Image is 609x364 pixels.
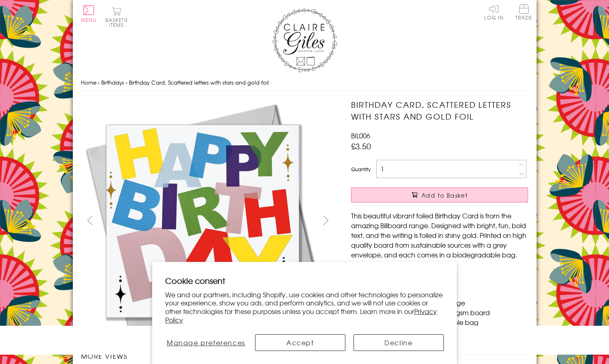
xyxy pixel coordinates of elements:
a: Privacy Policy [165,306,437,325]
button: Accept [255,334,345,351]
button: Manage preferences [165,334,247,351]
span: › [98,78,100,86]
span: Menu [81,16,97,24]
span: BIL006 [351,131,370,140]
label: Quantity [351,166,371,173]
a: Birthdays [101,78,124,86]
img: Birthday Card, Scattered letters with stars and gold foil [81,99,325,343]
h1: Birthday Card, Scattered letters with stars and gold foil [351,99,528,122]
a: Trade [515,4,533,22]
h2: Cookie consent [165,275,444,286]
span: Trade [515,4,533,20]
button: Add to Basket [351,187,528,203]
span: Add to Basket [421,191,468,199]
a: Log In [484,4,504,20]
button: Menu [81,5,97,22]
button: next [317,211,335,229]
h3: More views [81,351,335,361]
span: 0 items [109,16,128,28]
button: Basket0 items [105,7,128,27]
button: prev [81,211,99,229]
p: This beautiful vibrant foiled Birthday Card is from the amazing Billboard range. Designed with br... [351,211,528,259]
span: £3.50 [351,140,371,152]
nav: breadcrumbs [81,74,528,91]
span: Manage preferences [167,338,245,347]
img: Claire Giles Greetings Cards [272,8,337,72]
span: Birthday Card, Scattered letters with stars and gold foil [129,78,269,86]
a: Home [81,78,96,86]
span: › [126,78,127,86]
p: We and our partners, including Shopify, use cookies and other technologies to personalize your ex... [165,290,444,324]
button: Decline [354,334,444,351]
